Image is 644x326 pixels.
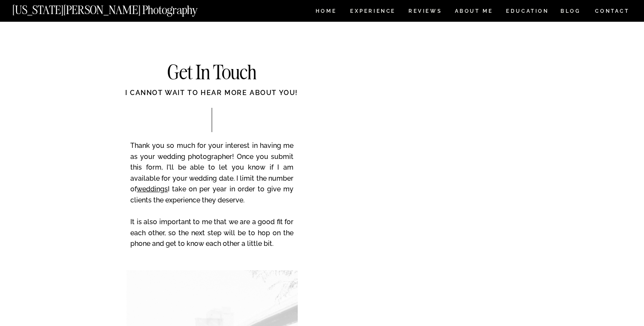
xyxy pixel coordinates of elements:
a: REVIEWS [408,9,440,16]
a: CONTACT [595,6,630,16]
a: HOME [314,9,338,16]
a: weddings [137,185,168,193]
a: EDUCATION [505,9,550,16]
div: I cannot wait to hear more about you! [92,88,331,107]
p: Thank you so much for your interest in having me as your wedding photographer! Once you submit th... [130,140,293,261]
a: [US_STATE][PERSON_NAME] Photography [12,4,226,12]
h2: Get In Touch [126,63,297,84]
a: BLOG [561,9,581,16]
a: Experience [350,9,395,16]
a: ABOUT ME [454,9,493,16]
